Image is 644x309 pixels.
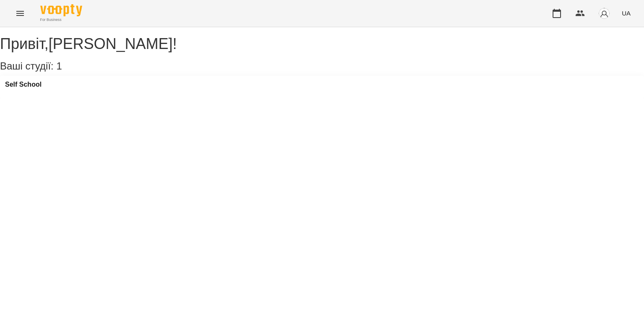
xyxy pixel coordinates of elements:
button: Menu [10,3,30,23]
span: For Business [40,17,82,23]
span: 1 [56,60,62,72]
span: UA [622,9,631,18]
button: UA [618,5,634,21]
a: Self School [5,81,42,88]
img: avatar_s.png [598,8,610,19]
img: Voopty Logo [40,4,82,16]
